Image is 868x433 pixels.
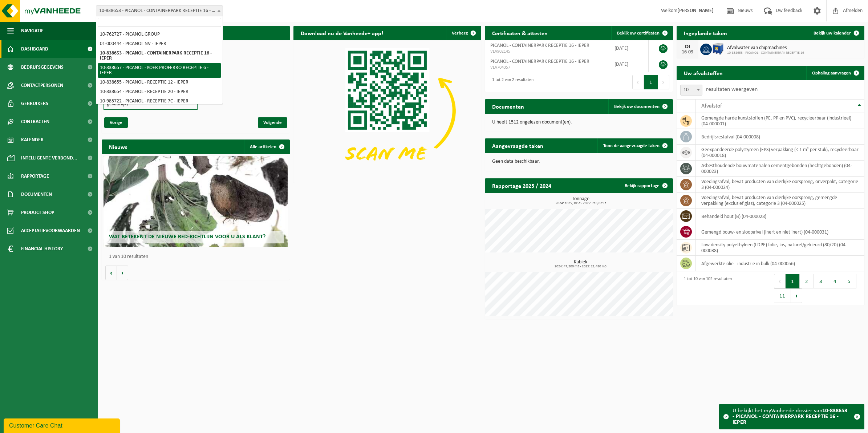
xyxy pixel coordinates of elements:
[696,224,864,240] td: gemengd bouw- en sloopafval (inert en niet inert) (04-000031)
[706,86,758,92] label: resultaten weergeven
[812,71,851,76] span: Ophaling aanvragen
[658,75,669,89] button: Next
[4,417,121,433] iframe: chat widget
[696,145,864,161] td: geëxpandeerde polystyreen (EPS) verpakking (< 1 m² per stuk), recycleerbaar (04-000018)
[98,63,221,78] li: 10-838657 - PICANOL - KOER PROFERRO RECEPTIE 6 - IEPER
[21,149,77,167] span: Intelligente verbond...
[98,39,221,49] li: 01-000444 - PICANOL NV - IEPER
[488,260,673,268] h3: Kubiek
[21,40,48,58] span: Dashboard
[102,139,134,154] h2: Nieuws
[696,209,864,224] td: behandeld hout (B) (04-000028)
[96,6,223,16] span: 10-838653 - PICANOL - CONTAINERPARK RECEPTIE 16 - IEPER
[21,167,49,185] span: Rapportage
[492,120,666,125] p: U heeft 1512 ongelezen document(en).
[696,240,864,256] td: low density polyethyleen (LDPE) folie, los, naturel/gekleurd (80/20) (04-000038)
[696,193,864,209] td: voedingsafval, bevat producten van dierlijke oorsprong, gemengde verpakking (exclusief glas), cat...
[485,138,551,153] h2: Aangevraagde taken
[617,31,660,36] span: Bekijk uw certificaten
[619,178,672,193] a: Bekijk rapportage
[488,197,673,205] h3: Tonnage
[485,178,559,193] h2: Rapportage 2025 / 2024
[488,202,673,205] span: 2024: 1025,305 t - 2025: 716,021 t
[808,26,864,40] a: Bekijk uw kalender
[696,129,864,145] td: bedrijfsrestafval (04-000008)
[446,26,480,40] button: Verberg
[681,85,702,95] span: 10
[490,43,589,48] span: PICANOL - CONTAINERPARK RECEPTIE 16 - IEPER
[774,288,791,303] button: 11
[98,49,221,63] li: 10-838653 - PICANOL - CONTAINERPARK RECEPTIE 16 - IEPER
[244,139,289,154] a: Alle artikelen
[492,159,666,164] p: Geen data beschikbaar.
[680,44,695,50] div: DI
[21,113,49,131] span: Contracten
[117,266,128,280] button: Volgende
[712,43,724,55] img: PB-IC-1000-HPE-00-08
[258,117,287,128] span: Volgende
[485,99,531,113] h2: Documenten
[696,161,864,177] td: asbesthoudende bouwmaterialen cementgebonden (hechtgebonden) (04-000023)
[21,22,44,40] span: Navigatie
[98,30,221,39] li: 10-762727 - PICANOL GROUP
[680,85,702,96] span: 10
[727,51,804,55] span: 10-838653 - PICANOL - CONTAINERPARK RECEPTIE 16
[842,274,856,288] button: 5
[109,254,286,259] p: 1 van 10 resultaten
[21,185,52,203] span: Documenten
[608,99,672,114] a: Bekijk uw documenten
[644,75,658,89] button: 1
[828,274,842,288] button: 4
[98,97,221,106] li: 10-985722 - PICANOL - RECEPTIE 7C - IEPER
[104,117,128,128] span: Vorige
[680,50,695,55] div: 16-09
[609,40,649,56] td: [DATE]
[677,26,734,40] h2: Ingeplande taken
[293,40,482,181] img: Download de VHEPlus App
[21,203,54,222] span: Product Shop
[21,131,44,149] span: Kalender
[611,26,672,40] a: Bekijk uw certificaten
[98,78,221,87] li: 10-838655 - PICANOL - RECEPTIE 12 - IEPER
[96,5,223,16] span: 10-838653 - PICANOL - CONTAINERPARK RECEPTIE 16 - IEPER
[490,59,589,64] span: PICANOL - CONTAINERPARK RECEPTIE 16 - IEPER
[696,113,864,129] td: gemengde harde kunststoffen (PE, PP en PVC), recycleerbaar (industrieel) (04-000001)
[680,273,732,304] div: 1 tot 10 van 102 resultaten
[21,240,63,258] span: Financial History
[733,404,850,429] div: U bekijkt het myVanheede dossier van
[597,138,672,153] a: Toon de aangevraagde taken
[452,31,468,36] span: Verberg
[98,87,221,97] li: 10-838654 - PICANOL - RECEPTIE 20 - IEPER
[21,94,48,113] span: Gebruikers
[105,266,117,280] button: Vorige
[490,65,603,70] span: VLA704357
[800,274,814,288] button: 2
[677,8,714,13] strong: [PERSON_NAME]
[632,75,644,89] button: Previous
[293,26,390,40] h2: Download nu de Vanheede+ app!
[21,58,64,76] span: Bedrijfsgegevens
[490,49,603,54] span: VLA902145
[488,74,534,90] div: 1 tot 2 van 2 resultaten
[774,274,786,288] button: Previous
[806,66,864,80] a: Ophaling aanvragen
[791,288,802,303] button: Next
[701,103,722,109] span: Afvalstof
[727,45,804,51] span: Afvalwater van chipmachines
[488,265,673,268] span: 2024: 47,200 m3 - 2025: 21,480 m3
[614,104,660,109] span: Bekijk uw documenten
[109,234,265,240] span: Wat betekent de nieuwe RED-richtlijn voor u als klant?
[485,26,555,40] h2: Certificaten & attesten
[677,66,730,80] h2: Uw afvalstoffen
[696,177,864,193] td: voedingsafval, bevat producten van dierlijke oorsprong, onverpakt, categorie 3 (04-000024)
[603,143,660,148] span: Toon de aangevraagde taken
[21,222,80,240] span: Acceptatievoorwaarden
[786,274,800,288] button: 1
[814,274,828,288] button: 3
[104,156,288,247] a: Wat betekent de nieuwe RED-richtlijn voor u als klant?
[733,408,847,425] strong: 10-838653 - PICANOL - CONTAINERPARK RECEPTIE 16 - IEPER
[609,56,649,72] td: [DATE]
[21,76,63,94] span: Contactpersonen
[814,31,851,36] span: Bekijk uw kalender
